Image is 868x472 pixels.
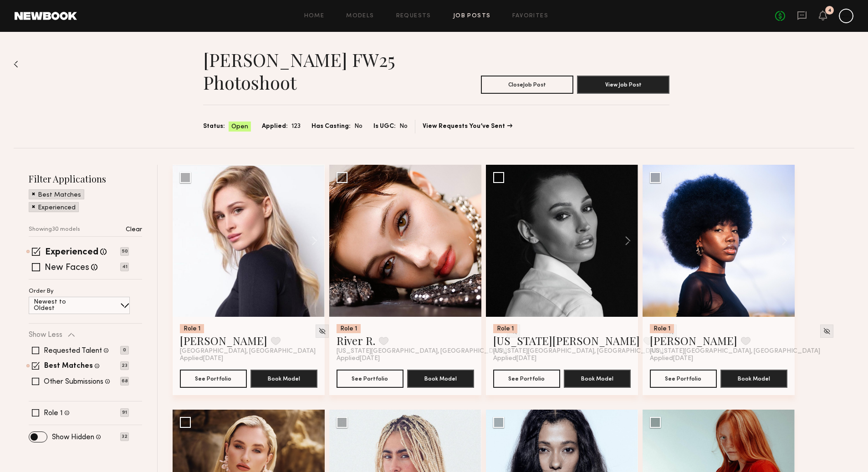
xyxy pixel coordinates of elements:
a: [US_STATE][PERSON_NAME] [493,333,640,348]
img: Back to previous page [14,61,18,68]
button: See Portfolio [493,370,560,388]
p: 91 [120,408,129,417]
h1: [PERSON_NAME] FW25 Photoshoot [203,48,436,94]
div: Applied [DATE] [650,355,787,362]
span: Is UGC: [373,122,396,132]
button: Book Model [407,370,474,388]
a: Book Model [250,374,317,382]
div: Role 1 [337,324,361,333]
img: Unhide Model [318,327,326,335]
a: [PERSON_NAME] [650,333,737,348]
button: See Portfolio [337,370,403,388]
label: Show Hidden [52,434,94,441]
label: New Faces [45,264,89,273]
label: Role 1 [44,410,63,417]
label: Other Submissions [44,378,103,386]
label: Requested Talent [44,347,102,355]
p: 23 [120,361,129,370]
p: Showing 30 models [29,227,80,233]
a: Book Model [720,374,787,382]
a: View Requests You’ve Sent [423,123,512,130]
span: Open [231,122,248,132]
button: CloseJob Post [481,76,573,94]
a: Book Model [407,374,474,382]
span: [US_STATE][GEOGRAPHIC_DATA], [GEOGRAPHIC_DATA] [337,348,507,355]
p: 68 [120,377,129,386]
button: Book Model [564,370,631,388]
p: Experienced [38,205,76,211]
img: Unhide Model [823,327,831,335]
a: Requests [396,13,431,19]
p: Order By [29,289,54,294]
span: Applied: [262,122,288,132]
button: See Portfolio [650,370,717,388]
a: Favorites [512,13,548,19]
button: Book Model [250,370,317,388]
span: [US_STATE][GEOGRAPHIC_DATA], [GEOGRAPHIC_DATA] [650,348,820,355]
div: Applied [DATE] [180,355,317,362]
a: Job Posts [453,13,491,19]
span: [US_STATE][GEOGRAPHIC_DATA], [GEOGRAPHIC_DATA] [493,348,664,355]
div: Role 1 [650,324,674,333]
p: Show Less [29,331,62,339]
a: River R. [337,333,375,348]
p: 50 [120,247,129,256]
h2: Filter Applications [29,173,142,185]
span: 123 [291,122,301,132]
span: [GEOGRAPHIC_DATA], [GEOGRAPHIC_DATA] [180,348,316,355]
div: Role 1 [180,324,204,333]
button: See Portfolio [180,370,247,388]
span: No [354,122,363,132]
a: Home [304,13,325,19]
button: View Job Post [577,76,669,94]
a: Book Model [564,374,631,382]
button: Book Model [720,370,787,388]
p: Newest to Oldest [34,299,88,312]
div: Applied [DATE] [337,355,474,362]
a: Models [346,13,374,19]
p: 0 [120,346,129,355]
label: Experienced [45,248,98,257]
span: Has Casting: [311,122,351,132]
p: Best Matches [38,192,81,198]
span: Status: [203,122,225,132]
a: [PERSON_NAME] [180,333,267,348]
div: 4 [828,8,832,13]
p: 41 [120,263,129,271]
label: Best Matches [44,363,93,370]
div: Role 1 [493,324,517,333]
span: No [399,122,408,132]
p: Clear [126,227,142,233]
div: Applied [DATE] [493,355,631,362]
p: 32 [120,432,129,441]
